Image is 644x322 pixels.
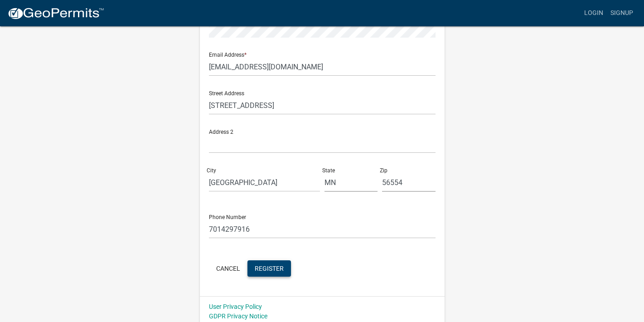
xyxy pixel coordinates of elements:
button: Cancel [209,260,247,277]
a: User Privacy Policy [209,303,262,310]
a: GDPR Privacy Notice [209,312,267,320]
button: Register [247,260,291,277]
a: Login [581,5,607,22]
a: Signup [607,5,637,22]
span: Register [255,264,284,272]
